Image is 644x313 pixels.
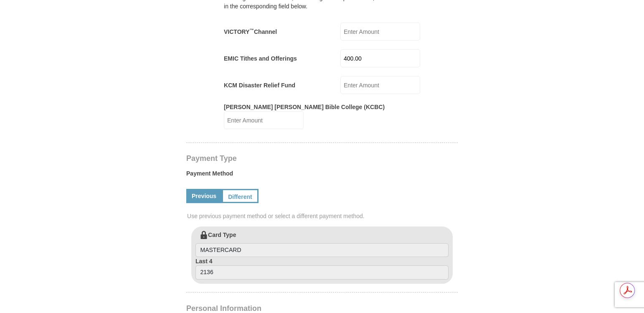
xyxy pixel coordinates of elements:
[186,189,222,203] a: Previous
[224,81,295,89] label: KCM Disaster Relief Fund
[249,28,254,33] sup: ™
[195,257,449,280] label: Last 4
[195,265,449,280] input: Last 4
[340,76,420,94] input: Enter Amount
[195,243,449,257] input: Card Type
[224,103,385,111] label: [PERSON_NAME] [PERSON_NAME] Bible College (KCBC)
[224,111,304,129] input: Enter Amount
[187,212,459,220] span: Use previous payment method or select a different payment method.
[340,23,420,41] input: Enter Amount
[186,155,458,162] h4: Payment Type
[186,305,458,312] h4: Personal Information
[222,189,259,203] a: Different
[186,169,458,182] label: Payment Method
[340,49,420,67] input: Enter Amount
[224,28,277,36] label: VICTORY Channel
[224,54,297,63] label: EMIC Tithes and Offerings
[195,231,449,257] label: Card Type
